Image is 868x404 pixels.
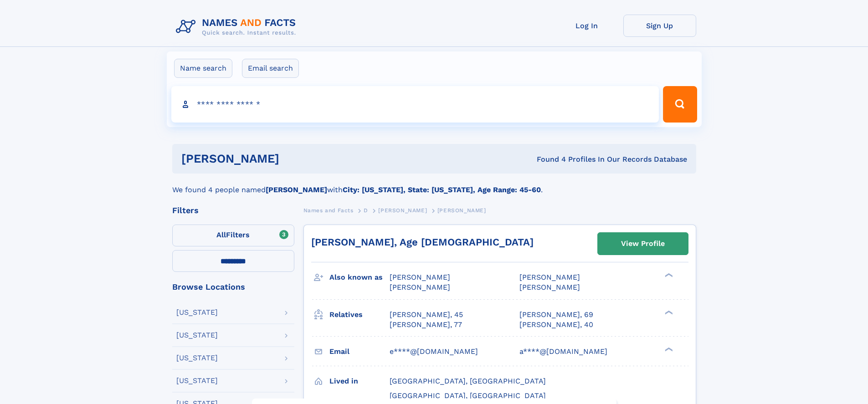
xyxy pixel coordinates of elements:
[172,206,294,215] div: Filters
[174,59,232,78] label: Name search
[343,185,541,194] b: City: [US_STATE], State: [US_STATE], Age Range: 45-60
[364,205,368,216] a: D
[519,320,593,330] a: [PERSON_NAME], 40
[216,230,226,239] span: All
[519,273,580,281] span: [PERSON_NAME]
[663,86,697,123] button: Search Button
[390,391,546,400] span: [GEOGRAPHIC_DATA], [GEOGRAPHIC_DATA]
[172,174,696,195] div: We found 4 people named with .
[408,154,687,164] div: Found 4 Profiles In Our Records Database
[303,205,354,216] a: Names and Facts
[172,15,303,39] img: Logo Names and Facts
[364,207,368,214] span: D
[181,153,408,164] h1: [PERSON_NAME]
[519,310,593,320] a: [PERSON_NAME], 69
[623,15,696,37] a: Sign Up
[172,225,294,246] label: Filters
[390,377,546,385] span: [GEOGRAPHIC_DATA], [GEOGRAPHIC_DATA]
[172,283,294,291] div: Browse Locations
[437,207,486,214] span: [PERSON_NAME]
[378,205,427,216] a: [PERSON_NAME]
[519,283,580,291] span: [PERSON_NAME]
[266,185,327,194] b: [PERSON_NAME]
[390,273,450,281] span: [PERSON_NAME]
[390,320,462,330] a: [PERSON_NAME], 77
[390,310,463,320] a: [PERSON_NAME], 45
[663,346,673,352] div: ❯
[242,59,299,78] label: Email search
[176,377,218,384] div: [US_STATE]
[329,373,390,389] h3: Lived in
[329,307,390,322] h3: Relatives
[176,354,218,362] div: [US_STATE]
[329,344,390,359] h3: Email
[621,233,665,254] div: View Profile
[329,270,390,285] h3: Also known as
[663,309,673,315] div: ❯
[176,309,218,316] div: [US_STATE]
[176,332,218,339] div: [US_STATE]
[171,86,659,123] input: search input
[598,233,688,255] a: View Profile
[550,15,623,37] a: Log In
[390,283,450,291] span: [PERSON_NAME]
[311,236,534,248] a: [PERSON_NAME], Age [DEMOGRAPHIC_DATA]
[663,272,673,278] div: ❯
[378,207,427,214] span: [PERSON_NAME]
